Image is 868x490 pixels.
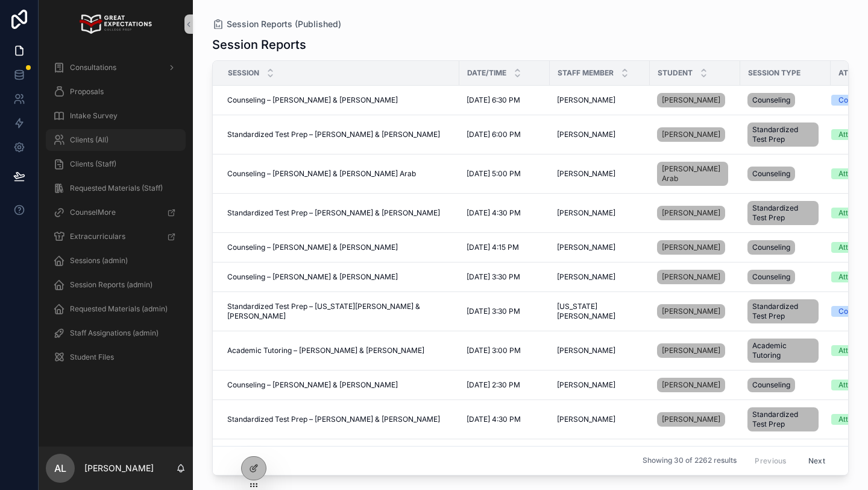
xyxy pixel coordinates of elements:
span: Counseling [752,169,790,179]
span: AL [54,461,66,476]
span: Standardized Test Prep [752,302,814,321]
a: Standardized Test Prep [747,405,823,434]
span: Clients (All) [70,135,108,145]
span: [PERSON_NAME] [557,130,615,139]
span: Extracurriculars [70,232,125,241]
span: [PERSON_NAME] [557,272,615,282]
span: [DATE] 3:30 PM [467,307,520,316]
a: Clients (Staff) [46,153,186,175]
a: [DATE] 3:30 PM [467,272,542,282]
a: Counseling [747,267,823,287]
a: [PERSON_NAME] [657,343,725,358]
span: [PERSON_NAME] [557,208,615,218]
div: Comped [838,306,867,317]
a: [PERSON_NAME] Arab [657,159,733,188]
a: [DATE] 4:30 PM [467,415,542,424]
span: Clients (Staff) [70,159,116,169]
span: Proposals [70,87,104,97]
a: [PERSON_NAME] [657,410,733,429]
a: [PERSON_NAME] [657,240,725,255]
a: [PERSON_NAME] Arab [657,162,728,186]
span: Counseling – [PERSON_NAME] & [PERSON_NAME] [227,95,398,105]
span: [PERSON_NAME] [557,380,615,390]
a: Standardized Test Prep [747,199,823,227]
span: Date/Time [467,68,506,78]
span: Counseling – [PERSON_NAME] & [PERSON_NAME] [227,380,398,390]
span: Counseling [752,380,790,390]
span: [PERSON_NAME] [557,243,615,252]
span: Counseling – [PERSON_NAME] & [PERSON_NAME] Arab [227,169,416,179]
p: [PERSON_NAME] [84,462,154,474]
a: Counseling – [PERSON_NAME] & [PERSON_NAME] [227,243,452,252]
span: Standardized Test Prep [752,410,814,429]
span: Session Reports (Published) [227,18,341,30]
a: [PERSON_NAME] [557,95,643,105]
span: Intake Survey [70,111,118,121]
a: [PERSON_NAME] [657,125,733,144]
button: Next [800,451,834,470]
span: Staff Member [558,68,614,78]
span: [PERSON_NAME] [662,130,720,139]
a: [PERSON_NAME] [657,304,725,319]
a: Standardized Test Prep – [PERSON_NAME] & [PERSON_NAME] [227,415,452,424]
span: CounselMore [70,208,116,217]
a: Student Files [46,346,186,368]
a: Consultations [46,57,186,78]
a: [DATE] 3:30 PM [467,307,542,316]
span: [DATE] 6:30 PM [467,95,520,105]
a: [DATE] 4:15 PM [467,243,542,252]
span: Session Type [748,68,800,78]
a: [PERSON_NAME] [657,206,725,220]
span: Session Reports (admin) [70,280,153,290]
span: Sessions (admin) [70,256,128,266]
a: Standardized Test Prep – [PERSON_NAME] & [PERSON_NAME] [227,208,452,218]
a: Intake Survey [46,105,186,127]
span: Academic Tutoring [752,341,814,360]
a: [PERSON_NAME] [657,203,733,223]
span: [PERSON_NAME] [662,95,720,105]
a: Extracurriculars [46,226,186,247]
a: [PERSON_NAME] [657,375,733,395]
a: [US_STATE][PERSON_NAME] [557,302,643,321]
span: [PERSON_NAME] [662,415,720,424]
span: [DATE] 4:15 PM [467,243,519,252]
span: [DATE] 2:30 PM [467,380,520,390]
span: Standardized Test Prep – [PERSON_NAME] & [PERSON_NAME] [227,415,440,424]
a: [PERSON_NAME] [657,341,733,360]
span: Counseling – [PERSON_NAME] & [PERSON_NAME] [227,272,398,282]
a: Academic Tutoring – [PERSON_NAME] & [PERSON_NAME] [227,346,452,355]
a: Requested Materials (admin) [46,298,186,320]
a: Counseling [747,375,823,395]
a: [DATE] 6:00 PM [467,130,542,139]
span: Requested Materials (Staff) [70,183,163,193]
span: [PERSON_NAME] [662,272,720,282]
a: Standardized Test Prep – [PERSON_NAME] & [PERSON_NAME] [227,130,452,139]
span: [PERSON_NAME] [662,307,720,316]
a: Counseling [747,238,823,257]
span: Standardized Test Prep [752,125,814,144]
span: [DATE] 4:30 PM [467,208,521,218]
a: [PERSON_NAME] [557,169,643,179]
a: Staff Assignations (admin) [46,322,186,344]
a: Standardized Test Prep – [US_STATE][PERSON_NAME] & [PERSON_NAME] [227,302,452,321]
span: Standardized Test Prep – [PERSON_NAME] & [PERSON_NAME] [227,130,440,139]
span: [PERSON_NAME] [662,346,720,355]
a: [PERSON_NAME] [657,91,733,110]
a: Requested Materials (Staff) [46,177,186,199]
span: Staff Assignations (admin) [70,328,159,338]
span: Counseling [752,272,790,282]
a: [PERSON_NAME] [657,412,725,427]
a: [PERSON_NAME] [557,415,643,424]
h1: Session Reports [212,36,306,53]
a: [DATE] 2:30 PM [467,380,542,390]
span: [DATE] 4:30 PM [467,415,521,424]
span: [DATE] 6:00 PM [467,130,521,139]
span: [DATE] 3:00 PM [467,346,521,355]
a: [PERSON_NAME] [557,130,643,139]
a: [PERSON_NAME] [557,346,643,355]
span: [DATE] 3:30 PM [467,272,520,282]
a: [PERSON_NAME] [557,208,643,218]
a: [PERSON_NAME] [657,378,725,392]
